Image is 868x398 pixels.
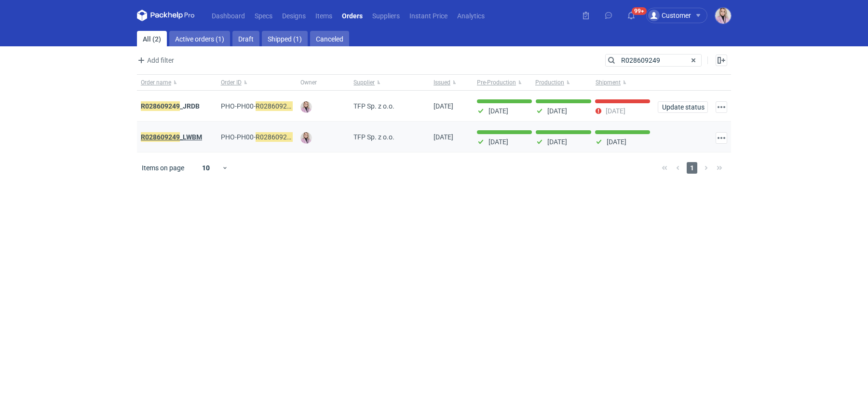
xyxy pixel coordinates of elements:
[141,101,200,111] a: R028609249_JRDB
[256,101,295,111] em: R028609249
[606,55,701,66] input: Search
[141,79,171,86] span: Order name
[488,138,508,146] p: [DATE]
[232,31,259,46] a: Draft
[350,75,430,90] button: Supplier
[648,10,691,21] div: Customer
[434,102,453,110] span: 04/08/2025
[221,101,314,111] span: PHO-PH00-R028609249_JRDB
[207,10,250,21] a: Dashboard
[190,161,222,175] div: 10
[594,75,654,90] button: Shipment
[434,133,453,141] span: 01/07/2025
[300,132,312,144] img: Klaudia Wiśniewska
[658,101,708,113] button: Update status
[488,107,508,115] p: [DATE]
[607,138,626,146] p: [DATE]
[337,10,367,21] a: Orders
[547,107,567,115] p: [DATE]
[430,75,473,90] button: Issued
[716,101,727,113] button: Actions
[250,10,277,21] a: Specs
[624,8,639,23] button: 99+
[300,79,317,86] span: Owner
[353,79,375,86] span: Supplier
[353,132,394,142] span: TFP Sp. z o.o.
[535,79,564,86] span: Production
[141,132,180,142] em: R028609249
[662,104,704,110] span: Update status
[217,75,297,90] button: Order ID
[715,8,731,24] img: Klaudia Wiśniewska
[137,75,217,90] button: Order name
[137,31,167,46] a: All (2)
[596,79,621,86] span: Shipment
[606,107,625,115] p: [DATE]
[221,79,242,86] span: Order ID
[405,10,452,21] a: Instant Price
[533,75,594,90] button: Production
[141,101,180,111] em: R028609249
[367,10,405,21] a: Suppliers
[277,10,311,21] a: Designs
[477,79,516,86] span: Pre-Production
[221,132,317,142] span: PHO-PH00-R028609249_LWBM
[350,122,430,152] div: TFP Sp. z o.o.
[687,162,697,174] span: 1
[169,31,230,46] a: Active orders (1)
[137,10,195,21] svg: Packhelp Pro
[473,75,533,90] button: Pre-Production
[135,55,175,66] button: Add filter
[141,132,202,142] a: R028609249_LWBM
[646,8,715,23] button: Customer
[353,101,394,111] span: TFP Sp. z o.o.
[256,132,295,142] em: R028609249
[350,91,430,122] div: TFP Sp. z o.o.
[262,31,308,46] a: Shipped (1)
[434,79,450,86] span: Issued
[311,10,337,21] a: Items
[136,55,174,66] span: Add filter
[142,163,184,173] span: Items on page
[547,138,567,146] p: [DATE]
[716,132,727,144] button: Actions
[310,31,349,46] a: Canceled
[300,101,312,113] img: Klaudia Wiśniewska
[452,10,489,21] a: Analytics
